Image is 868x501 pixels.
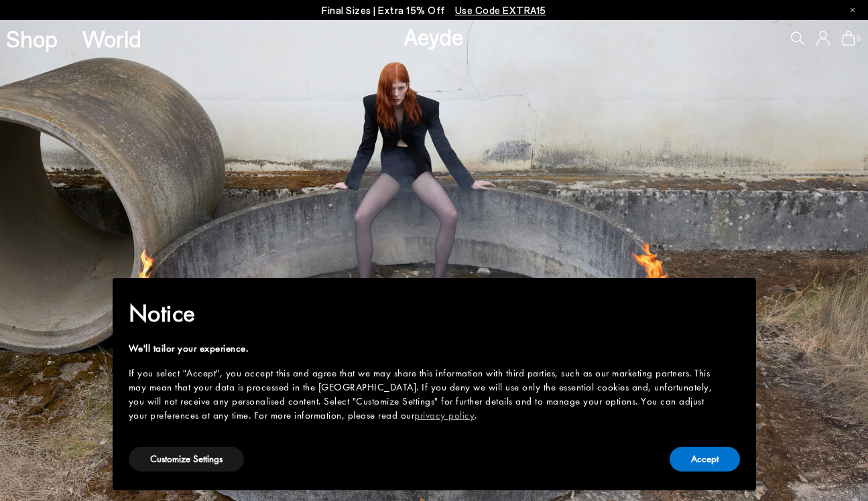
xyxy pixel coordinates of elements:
span: 0 [855,35,862,42]
button: Customize Settings [129,447,244,472]
a: World [82,27,141,50]
a: privacy policy [414,409,475,422]
a: Aeyde [404,22,464,50]
p: Final Sizes | Extra 15% Off [322,2,546,19]
div: If you select "Accept", you accept this and agree that we may share this information with third p... [129,366,719,423]
button: Accept [670,447,740,472]
a: Shop [6,27,58,50]
a: 0 [842,31,855,46]
span: × [730,287,739,308]
h2: Notice [129,296,719,331]
button: Close this notice [719,282,751,314]
div: We'll tailor your experience. [129,342,719,356]
span: Navigate to /collections/ss25-final-sizes [455,4,546,16]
